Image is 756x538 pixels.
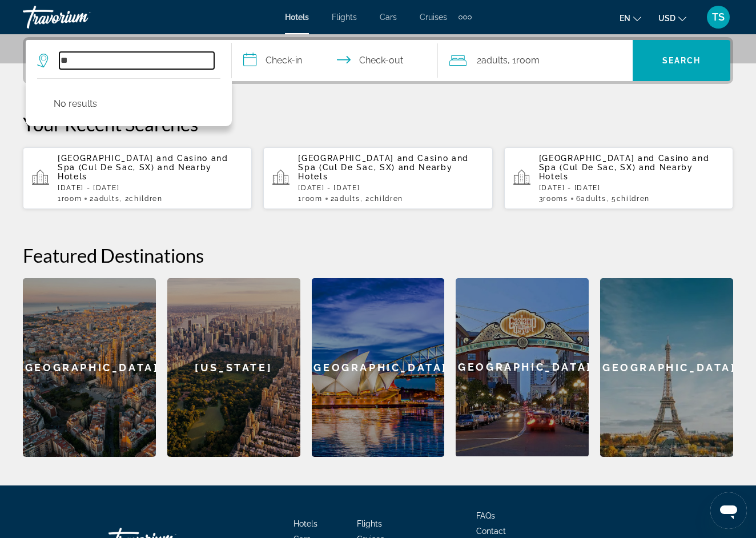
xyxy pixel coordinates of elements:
[90,195,119,203] span: 2
[539,163,693,181] span: and Nearby Hotels
[481,55,508,66] span: Adults
[58,154,228,172] span: [GEOGRAPHIC_DATA] and Casino and Spa (Cul De Sac, SX)
[476,511,495,520] a: FAQs
[617,195,650,203] span: Children
[23,244,733,267] h2: Featured Destinations
[58,195,82,203] span: 1
[298,195,322,203] span: 1
[167,278,300,457] div: [US_STATE]
[167,278,300,457] a: New York[US_STATE]
[58,184,243,192] p: [DATE] - [DATE]
[438,40,633,81] button: Travelers: 2 adults, 0 children
[23,147,252,210] button: [GEOGRAPHIC_DATA] and Casino and Spa (Cul De Sac, SX) and Nearby Hotels[DATE] - [DATE]1Room2Adult...
[312,278,445,457] a: Sydney[GEOGRAPHIC_DATA]
[504,147,733,210] button: [GEOGRAPHIC_DATA] and Casino and Spa (Cul De Sac, SX) and Nearby Hotels[DATE] - [DATE]3rooms6Adul...
[543,195,568,203] span: rooms
[703,5,733,29] button: User Menu
[302,195,323,203] span: Room
[456,278,589,456] div: [GEOGRAPHIC_DATA]
[459,8,472,26] button: Extra navigation items
[94,195,119,203] span: Adults
[285,13,309,22] a: Hotels
[129,195,162,203] span: Children
[119,195,163,203] span: , 2
[620,10,641,26] button: Change language
[335,195,360,203] span: Adults
[357,519,382,528] a: Flights
[54,96,97,112] p: No results
[380,13,397,22] a: Cars
[26,40,730,81] div: Search widget
[298,163,452,181] span: and Nearby Hotels
[712,11,725,23] span: TS
[710,492,747,529] iframe: Button to launch messaging window
[23,113,733,135] p: Your Recent Searches
[539,184,724,192] p: [DATE] - [DATE]
[476,527,506,536] a: Contact
[293,519,317,528] a: Hotels
[23,278,156,457] a: Barcelona[GEOGRAPHIC_DATA]
[600,278,733,457] div: [GEOGRAPHIC_DATA]
[581,195,606,203] span: Adults
[600,278,733,457] a: Paris[GEOGRAPHIC_DATA]
[298,154,469,172] span: [GEOGRAPHIC_DATA] and Casino and Spa (Cul De Sac, SX)
[620,14,630,23] span: en
[332,13,357,22] a: Flights
[516,55,540,66] span: Room
[633,40,730,81] button: Search
[606,195,650,203] span: , 5
[576,195,606,203] span: 6
[539,195,568,203] span: 3
[331,195,360,203] span: 2
[420,13,447,22] a: Cruises
[23,278,156,457] div: [GEOGRAPHIC_DATA]
[360,195,404,203] span: , 2
[658,14,675,23] span: USD
[62,195,82,203] span: Room
[23,2,137,32] a: Travorium
[263,147,492,210] button: [GEOGRAPHIC_DATA] and Casino and Spa (Cul De Sac, SX) and Nearby Hotels[DATE] - [DATE]1Room2Adult...
[298,184,483,192] p: [DATE] - [DATE]
[662,56,701,65] span: Search
[232,40,438,81] button: Select check in and out date
[370,195,403,203] span: Children
[58,163,212,181] span: and Nearby Hotels
[658,10,686,26] button: Change currency
[312,278,445,457] div: [GEOGRAPHIC_DATA]
[26,78,232,126] div: Destination search results
[59,52,214,69] input: Search hotel destination
[508,53,540,69] span: , 1
[477,53,508,69] span: 2
[456,278,589,457] a: San Diego[GEOGRAPHIC_DATA]
[539,154,710,172] span: [GEOGRAPHIC_DATA] and Casino and Spa (Cul De Sac, SX)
